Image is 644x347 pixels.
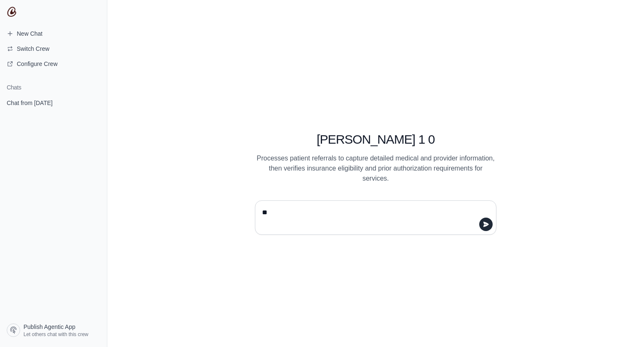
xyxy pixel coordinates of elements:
a: Publish Agentic App Let others chat with this crew [3,320,104,340]
img: CrewAI Logo [7,7,17,17]
span: Configure Crew [17,60,57,68]
span: Switch Crew [17,45,49,53]
span: Publish Agentic App [23,323,75,331]
h1: [PERSON_NAME] 1 0 [255,132,496,147]
a: Chat from [DATE] [3,95,104,110]
span: Chat from [DATE] [7,99,52,107]
a: New Chat [3,27,104,40]
button: Switch Crew [3,42,104,55]
a: Configure Crew [3,57,104,71]
span: Let others chat with this crew [23,331,88,338]
span: New Chat [17,29,42,38]
p: Processes patient referrals to capture detailed medical and provider information, then verifies i... [255,153,496,184]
